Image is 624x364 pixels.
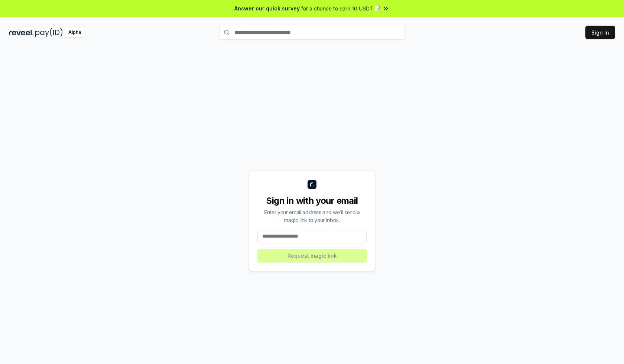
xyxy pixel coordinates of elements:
[585,26,615,39] button: Sign In
[234,4,300,12] span: Answer our quick survey
[308,180,316,189] img: logo_small
[257,195,367,207] div: Sign in with your email
[64,28,85,37] div: Alpha
[257,208,367,224] div: Enter your email address and we’ll send a magic link to your inbox.
[35,28,63,37] img: pay_id
[9,28,34,37] img: reveel_dark
[301,4,381,12] span: for a chance to earn 10 USDT 📝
